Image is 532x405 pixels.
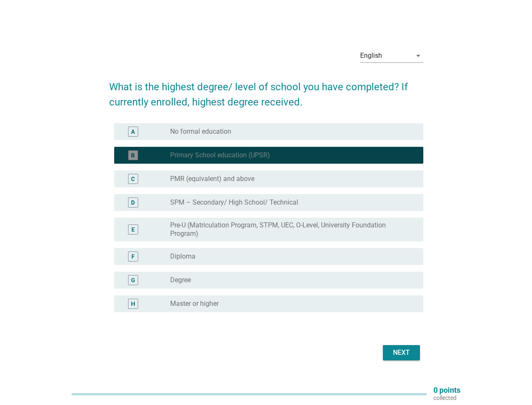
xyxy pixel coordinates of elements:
[170,300,219,308] label: Master or higher
[131,276,135,285] div: G
[131,175,135,184] div: C
[390,348,413,358] div: Next
[360,52,382,59] div: English
[383,345,420,360] button: Next
[170,175,254,183] label: PMR (equivalent) and above
[131,252,135,261] div: F
[131,151,135,160] div: B
[109,71,423,110] h2: What is the highest degree/ level of school you have completed? If currently enrolled, highest de...
[413,51,423,61] i: arrow_drop_down
[170,127,231,136] label: No formal education
[131,300,135,308] div: H
[131,198,135,207] div: D
[170,198,298,207] label: SPM – Secondary/ High School/ Technical
[170,151,270,159] label: Primary School education (UPSR)
[433,386,460,394] p: 0 points
[433,394,460,402] p: collected
[170,221,410,238] label: Pre-U (Matriculation Program, STPM, UEC, O-Level, University Foundation Program)
[170,252,195,261] label: Diploma
[131,225,135,234] div: E
[170,276,191,284] label: Degree
[131,127,135,136] div: A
